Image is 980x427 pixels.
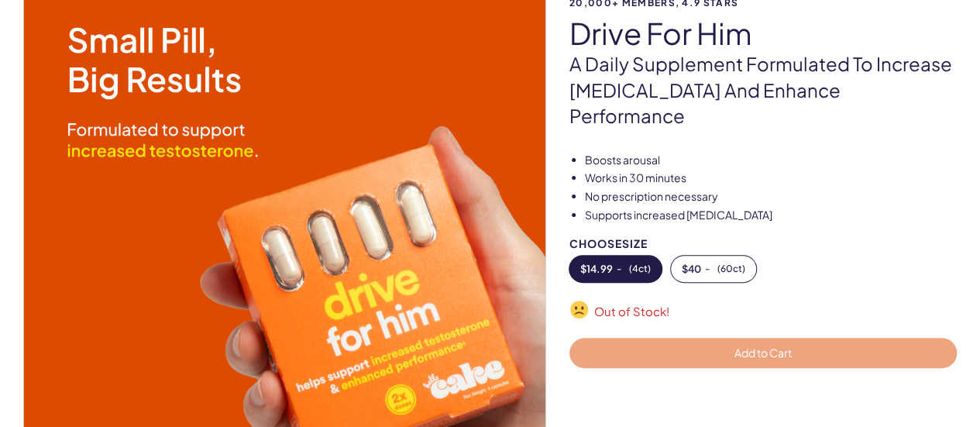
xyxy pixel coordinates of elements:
[594,303,669,319] span: Out of Stock!
[629,263,651,274] span: ( 4ct )
[580,263,613,274] span: $ 14.99
[585,208,957,223] li: Supports increased [MEDICAL_DATA]
[585,153,957,168] li: Boosts arousal
[569,238,957,250] div: Choose Size
[570,301,588,319] img: ☹
[734,346,792,360] span: Add to Cart
[569,338,957,368] button: Add to Cart
[717,263,745,274] span: ( 60ct )
[585,189,957,205] li: No prescription necessary
[569,51,957,129] p: A daily supplement formulated to increase [MEDICAL_DATA] and enhance performance
[671,256,756,282] button: -
[585,170,957,186] li: Works in 30 minutes
[569,256,662,282] button: -
[682,263,701,274] span: $ 40
[569,17,957,50] h1: drive for him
